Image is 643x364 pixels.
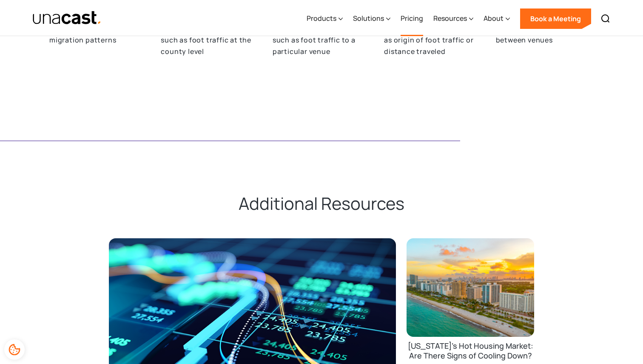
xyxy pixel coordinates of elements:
[384,23,482,57] p: Catchment area data such as origin of foot traffic or distance traveled
[484,13,504,23] div: About
[433,1,473,36] div: Resources
[520,8,591,29] a: Book a Meeting
[307,13,336,23] div: Products
[401,1,423,36] a: Pricing
[433,13,467,23] div: Resources
[273,23,370,57] p: Micro-level location data such as foot traffic to a particular venue
[353,1,390,36] div: Solutions
[239,192,404,214] h2: Additional Resources
[307,1,343,36] div: Products
[600,14,611,24] img: Search icon
[353,13,384,23] div: Solutions
[161,23,259,57] p: Macro-level location data such as foot traffic at the county level
[407,341,534,361] div: [US_STATE]'s Hot Housing Market: Are There Signs of Cooling Down?
[484,1,510,36] div: About
[32,11,102,25] a: home
[4,339,25,360] div: Cookie Preferences
[32,11,102,25] img: Unacast text logo
[407,238,534,336] img: Florida's Hot Housing Market: Are There Signs of Cooling Down?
